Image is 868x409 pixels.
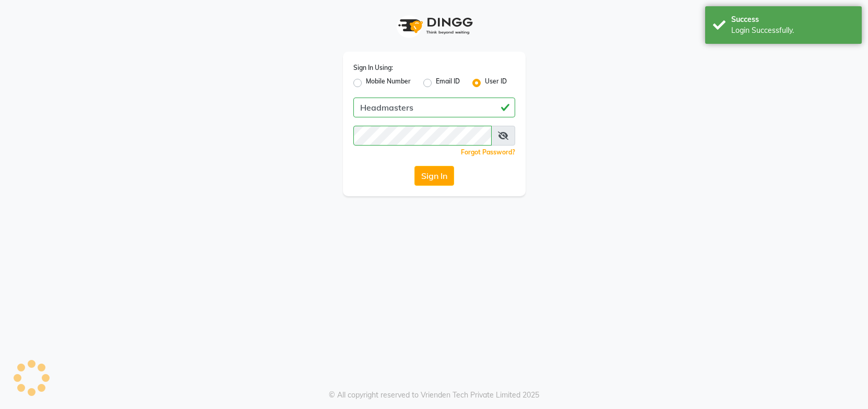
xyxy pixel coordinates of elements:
div: Success [731,14,854,25]
label: Email ID [436,77,460,89]
a: Forgot Password? [461,148,515,156]
button: Sign In [414,166,454,186]
div: Login Successfully. [731,25,854,36]
input: Username [353,98,515,117]
img: logo1.svg [393,10,476,41]
input: Username [353,126,492,146]
label: Sign In Using: [353,63,393,73]
label: User ID [485,77,507,89]
label: Mobile Number [366,77,411,89]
